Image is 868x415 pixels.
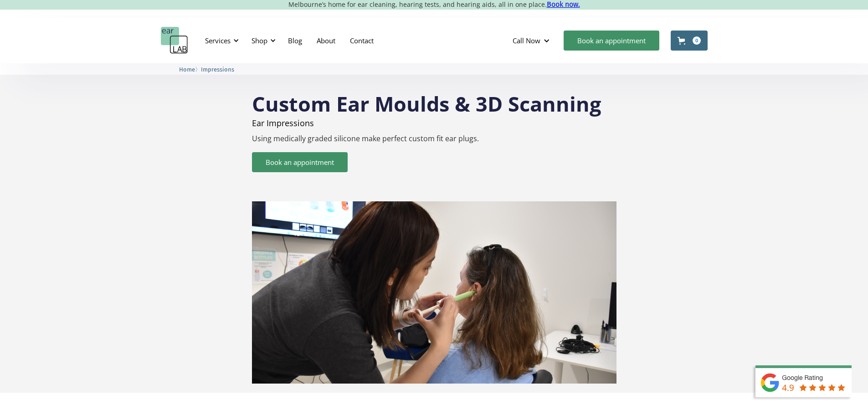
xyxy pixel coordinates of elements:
div: Services [205,36,231,45]
p: Ear Impressions [252,118,616,128]
p: Using medically graded silicone make perfect custom fit ear plugs. [252,134,616,143]
a: Book an appointment [564,31,659,51]
a: Contact [343,27,381,54]
div: Call Now [505,27,559,54]
a: Blog [281,27,309,54]
a: Open cart [671,31,708,51]
a: Home [179,65,195,73]
div: Shop [246,27,278,54]
span: Impressions [201,66,234,73]
a: Book an appointment [252,152,348,172]
a: home [161,27,188,54]
h1: Custom Ear Moulds & 3D Scanning [252,84,616,114]
div: Call Now [513,36,540,45]
img: 3D scanning & ear impressions service at earLAB [252,201,616,384]
li: 〉 [179,65,201,74]
div: Shop [252,36,267,45]
div: Services [200,27,241,54]
a: Impressions [201,65,234,73]
a: About [309,27,343,54]
span: Home [179,66,195,73]
div: 0 [693,36,701,45]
